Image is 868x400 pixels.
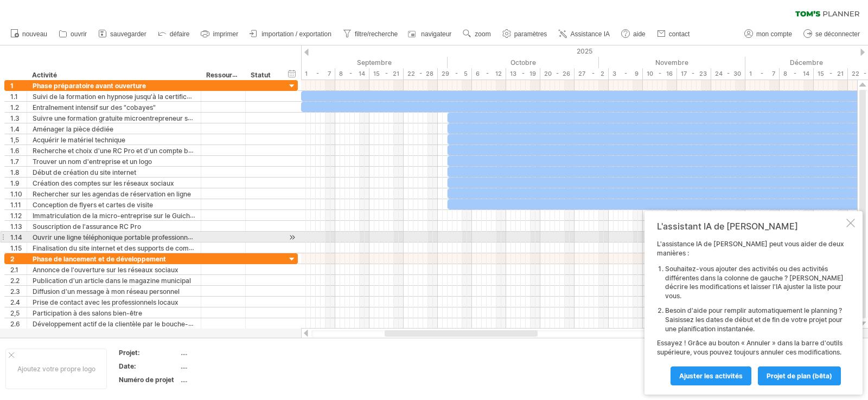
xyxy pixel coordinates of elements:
font: 6 - 12 [476,70,502,77]
a: zoom [460,27,494,41]
font: Ouvrir une ligne téléphonique portable professionnelle [33,233,199,241]
a: sauvegarder [95,27,150,41]
font: 1.13 [10,222,22,231]
a: imprimer [198,27,241,41]
font: 13 - 19 [510,70,536,77]
font: Essayez ! Grâce au bouton « Annuler » dans la barre d'outils supérieure, vous pouvez toujours ann... [657,339,843,356]
a: défaire [155,27,193,41]
a: navigateur [406,27,455,41]
font: 8 - 14 [783,70,809,77]
a: contact [654,27,693,41]
font: 2.6 [10,320,20,328]
font: se déconnecter [815,30,860,38]
a: filtre/recherche [340,27,401,41]
font: 2.4 [10,298,20,306]
font: 1 [10,82,14,90]
font: Décembre [790,58,823,67]
font: Octobre [510,58,536,67]
font: paramètres [514,30,547,38]
font: Entraînement intensif sur des "cobayes" [33,103,156,112]
font: Souhaitez-vous ajouter des activités ou des activités différentes dans la colonne de gauche ? [PE... [665,265,844,300]
div: Novembre 2025 [599,57,745,68]
font: Date: [119,362,136,370]
font: Assistance IA [570,30,610,38]
font: Acquérir le matériel technique [33,136,125,144]
font: Annonce de l'ouverture sur les réseaux sociaux [33,266,178,274]
font: 1.6 [10,147,20,155]
font: importation / exportation [261,30,331,38]
a: nouveau [8,27,50,41]
font: 2 [10,255,15,263]
font: .... [181,376,187,384]
font: aide [633,30,646,38]
div: Septembre 2025 [301,57,448,68]
font: nouveau [22,30,47,38]
font: Trouver un nom d'entreprise et un logo [33,158,152,166]
font: Phase préparatoire avant ouverture [33,82,146,90]
font: 1,5 [10,136,19,144]
font: Besoin d'aide pour remplir automatiquement le planning ? Saisissez les dates de début et de fin d... [665,306,843,333]
font: 15 - 21 [818,70,844,77]
font: 1.10 [10,190,22,198]
div: Octobre 2025 [448,57,599,68]
a: mon compte [742,27,795,41]
font: 17 - 23 [681,70,707,77]
font: imprimer [213,30,238,38]
font: L'assistance IA de [PERSON_NAME] peut vous aider de deux manières : [657,240,844,257]
font: Suivi de la formation en hypnose jusqu'à la certification [33,92,202,101]
font: Conception de flyers et cartes de visite [33,201,153,209]
font: .... [181,362,187,370]
font: filtre/recherche [355,30,398,38]
font: Début de création du site internet [33,168,136,176]
font: 29 - 5 [442,70,468,77]
font: Ajoutez votre propre logo [17,365,95,373]
font: Ajuster les activités [679,372,743,380]
font: Publication d'un article dans le magazine municipal [33,277,191,285]
a: ouvrir [56,27,90,41]
font: Immatriculation de la micro-entreprise sur le Guichet Unique [33,211,219,220]
font: 2.1 [10,266,18,274]
font: 1.11 [10,201,21,209]
font: Développement actif de la clientèle par le bouche-à-oreille [33,319,214,328]
font: 10 - 16 [647,70,673,77]
font: 1.12 [10,212,22,220]
font: 1.8 [10,168,20,176]
font: Projet: [119,349,140,357]
font: Prise de contact avec les professionnels locaux [33,298,178,306]
font: mon compte [756,30,792,38]
a: Ajuster les activités [671,366,751,385]
font: 1.2 [10,103,19,112]
font: Création des comptes sur les réseaux sociaux [33,179,174,187]
font: contact [669,30,690,38]
font: Novembre [655,58,688,67]
font: Numéro de projet [119,376,174,384]
font: Septembre [357,58,392,67]
font: Statut [251,71,271,79]
font: 1.14 [10,233,22,241]
a: importation / exportation [247,27,335,41]
font: navigateur [421,30,451,38]
a: Assistance IA [556,27,613,41]
a: aide [618,27,649,41]
font: ouvrir [71,30,87,38]
font: L'assistant IA de [PERSON_NAME] [657,221,798,232]
font: 1.7 [10,158,19,166]
font: .... [181,349,187,357]
font: Diffusion d'un message à mon réseau personnel [33,287,180,296]
font: 2.2 [10,277,20,285]
font: 2025 [577,47,592,55]
font: Activité [32,71,57,79]
font: Suivre une formation gratuite microentrepreneur sur 5 jours [33,114,216,122]
font: Finalisation du site internet et des supports de communication [33,244,223,252]
font: 2,5 [10,309,20,317]
font: Aménager la pièce dédiée [33,125,113,133]
font: Phase de lancement et de développement [33,255,166,263]
font: 1.3 [10,114,20,122]
font: 27 - 2 [578,70,604,77]
font: 3 - 9 [612,70,639,77]
font: Recherche et choix d'une RC Pro et d'un compte bancaire dédié [33,146,231,155]
font: Souscription de l'assurance RC Pro [33,222,141,231]
a: paramètres [500,27,551,41]
font: 24 - 30 [715,70,741,77]
font: 2.3 [10,287,20,296]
